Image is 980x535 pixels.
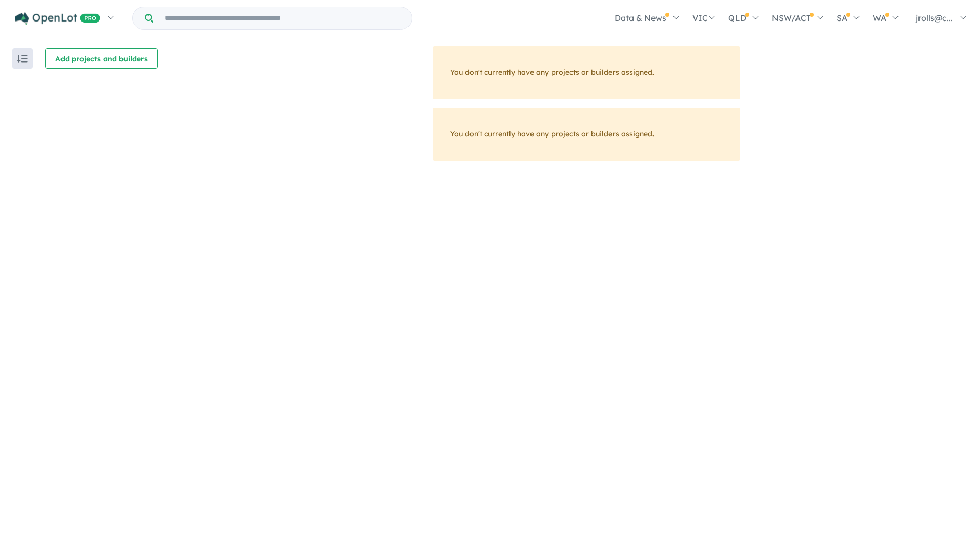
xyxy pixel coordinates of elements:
[15,12,100,25] img: Openlot PRO Logo White
[17,55,28,63] img: sort.svg
[433,108,740,161] div: You don't currently have any projects or builders assigned.
[433,46,740,99] div: You don't currently have any projects or builders assigned.
[155,7,410,29] input: Try estate name, suburb, builder or developer
[916,13,953,23] span: jrolls@c...
[45,48,158,69] button: Add projects and builders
